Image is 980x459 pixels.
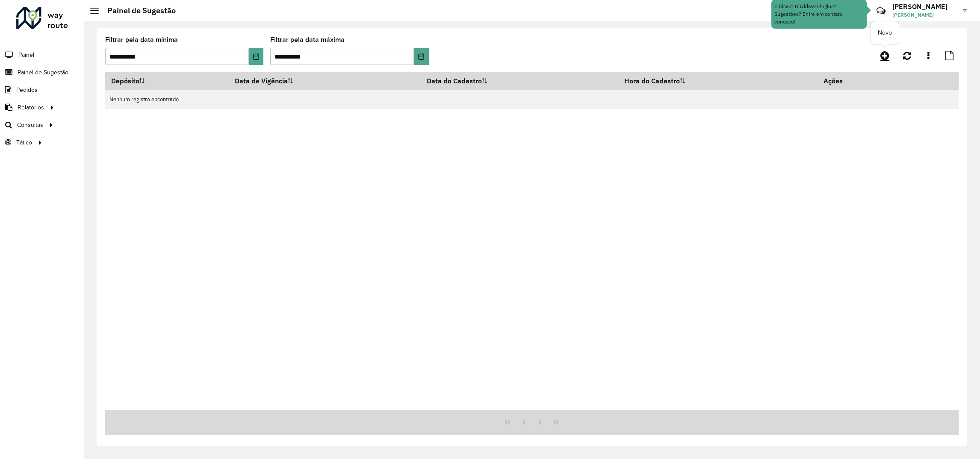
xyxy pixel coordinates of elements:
th: Depósito [105,72,229,90]
span: Painel [18,50,34,59]
th: Data do Cadastro [421,72,618,90]
h3: [PERSON_NAME] [892,3,956,11]
a: Contato Rápido [872,2,890,20]
label: Filtrar pela data mínima [105,35,178,45]
span: Pedidos [16,85,38,94]
span: Painel de Sugestão [18,68,68,77]
th: Hora do Cadastro [619,72,818,90]
span: Relatórios [18,103,44,112]
button: Choose Date [414,48,428,65]
label: Filtrar pela data máxima [270,35,345,45]
h2: Painel de Sugestão [99,6,176,15]
span: Tático [16,138,32,147]
span: [PERSON_NAME] [892,11,956,19]
button: Choose Date [249,48,263,65]
th: Ações [818,72,869,90]
span: Consultas [17,121,43,129]
div: Novo [871,21,899,44]
td: Nenhum registro encontrado [105,90,959,109]
th: Data de Vigência [229,72,421,90]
